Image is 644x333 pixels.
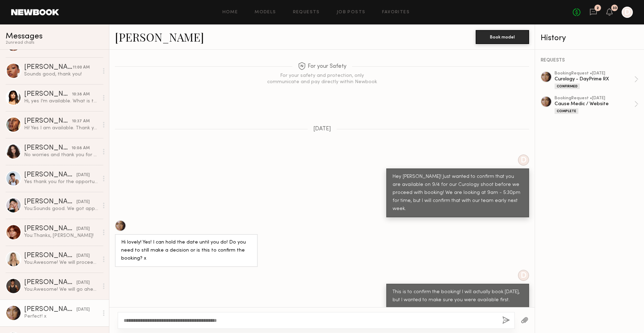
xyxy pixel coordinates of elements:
a: Models [255,10,276,15]
div: [PERSON_NAME] [24,279,76,286]
div: booking Request • [DATE] [555,71,634,76]
div: [DATE] [76,199,90,205]
div: Sounds good, thank you! [24,71,98,78]
a: Book model [476,34,529,39]
div: [DATE] [76,280,90,286]
div: Hi lovely! Yes! I can hold the date until you do! Do you need to still make a decision or is this... [121,239,251,263]
div: 10:37 AM [72,118,90,125]
div: No worries and thank you for the consideration!! :) [24,152,98,158]
span: For your Safety [298,62,346,71]
div: [PERSON_NAME] [24,145,72,152]
div: REQUESTS [541,58,638,63]
div: Yes thank you for the opportunity! [24,179,98,185]
div: You: Thanks, [PERSON_NAME]! [24,232,98,239]
div: History [541,34,638,42]
div: You: Awesome! We will go ahead with booking [DATE] and give you more details. [24,286,98,293]
div: You: Awesome! We will proceed with booking [DATE]. [24,259,98,266]
a: Favorites [382,10,410,15]
a: Home [222,10,238,15]
div: [PERSON_NAME] [24,198,76,205]
div: [PERSON_NAME] [24,252,76,259]
div: Cause Medic / Website [555,101,634,107]
div: [DATE] [76,253,90,259]
div: [PERSON_NAME] [24,225,76,232]
div: 10:38 AM [72,91,90,98]
a: Requests [293,10,320,15]
div: For your safety and protection, only communicate and pay directly within Newbook [266,73,378,85]
div: [PERSON_NAME] [24,64,73,71]
div: [DATE] [76,226,90,232]
div: Confirmed [555,84,580,89]
div: [PERSON_NAME] [24,118,72,125]
div: [DATE] [76,172,90,179]
div: This is to confirm the booking! I will actually book [DATE], but I wanted to make sure you were a... [393,288,523,304]
a: Job Posts [337,10,366,15]
div: booking Request • [DATE] [555,96,634,101]
div: [DATE] [76,306,90,313]
div: Hi, yes I’m available. What is the rate? Thank you [24,98,98,104]
div: Hey [PERSON_NAME]! Just wanted to confirm that you are available on 9/4 for our Curology shoot be... [393,173,523,213]
div: 11:00 AM [73,64,90,71]
span: [DATE] [313,126,331,132]
a: 2 [590,8,597,17]
div: Hi! Yes I am available. Thank you so much! [24,125,98,131]
a: D [622,7,633,18]
div: [PERSON_NAME] [24,91,72,98]
span: Messages [6,32,43,41]
button: Book model [476,30,529,44]
div: [PERSON_NAME] [24,306,76,313]
a: bookingRequest •[DATE]Curology - DayPrime RXConfirmed [555,71,638,89]
div: Complete [555,108,578,114]
div: You: Sounds good. We got approval from our client for $200 of travel reimbursement. I will includ... [24,205,98,212]
a: bookingRequest •[DATE]Cause Medic / WebsiteComplete [555,96,638,114]
div: 10:08 AM [72,145,90,152]
div: Perfect! x [24,313,98,320]
div: 2 [597,6,599,10]
div: Curology - DayPrime RX [555,76,634,82]
div: [PERSON_NAME] [24,172,76,179]
div: 33 [613,6,617,10]
a: [PERSON_NAME] [115,29,204,44]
